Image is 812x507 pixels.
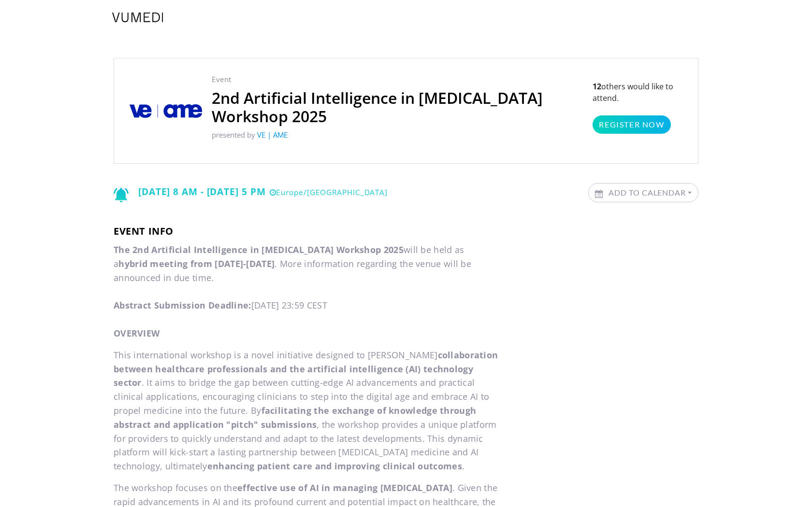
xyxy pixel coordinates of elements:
strong: collaboration between healthcare professionals and the artificial intelligence (AI) technology se... [114,349,498,389]
a: Add to Calendar [589,183,698,202]
p: others would like to attend. [593,81,682,134]
h2: 2nd Artificial Intelligence in [MEDICAL_DATA] Workshop 2025 [212,89,583,126]
strong: The 2nd Artificial Intelligence in [MEDICAL_DATA] Workshop 2025 [114,244,404,255]
p: Event [212,74,583,85]
p: This international workshop is a novel initiative designed to [PERSON_NAME] . It aims to bridge t... [114,348,499,473]
img: Calendar icon [595,190,603,198]
strong: 12 [593,81,601,92]
strong: hybrid meeting from [DATE]-[DATE] [118,258,275,269]
small: Europe/[GEOGRAPHIC_DATA] [270,187,388,197]
strong: enhancing patient care and improving clinical outcomes [207,460,462,472]
a: Register Now [593,115,670,134]
img: VE | AME [130,104,202,118]
a: VE | AME [257,130,288,140]
img: Notification icon [114,188,129,202]
img: VuMedi Logo [112,13,163,22]
p: presented by [212,129,583,141]
p: will be held as a . More information regarding the venue will be announced in due time. [DATE] 23... [114,243,499,340]
h3: Event info [114,225,698,237]
strong: Abstract Submission Deadline: [114,299,251,311]
div: [DATE] 8 AM - [DATE] 5 PM [114,183,388,202]
strong: effective use of AI in managing [MEDICAL_DATA] [237,482,452,493]
strong: OVERVIEW [114,327,159,339]
strong: facilitating the exchange of knowledge through abstract and application "pitch" submissions [114,405,476,430]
